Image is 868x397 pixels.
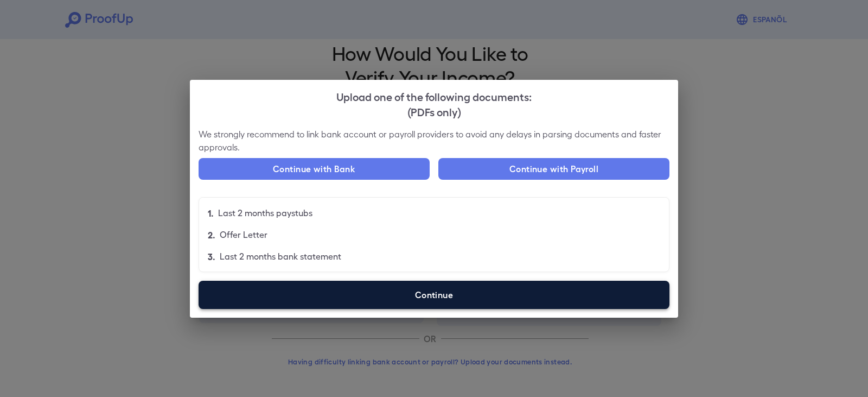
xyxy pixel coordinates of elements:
h2: Upload one of the following documents: [190,80,678,128]
p: 1. [208,206,214,219]
button: Continue with Payroll [438,158,669,180]
div: (PDFs only) [199,104,669,119]
p: We strongly recommend to link bank account or payroll providers to avoid any delays in parsing do... [199,128,669,154]
p: Offer Letter [220,228,267,241]
p: Last 2 months paystubs [218,206,312,219]
p: 2. [208,228,215,241]
label: Continue [199,281,669,309]
p: 3. [208,250,215,263]
button: Continue with Bank [199,158,430,180]
p: Last 2 months bank statement [220,250,341,263]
